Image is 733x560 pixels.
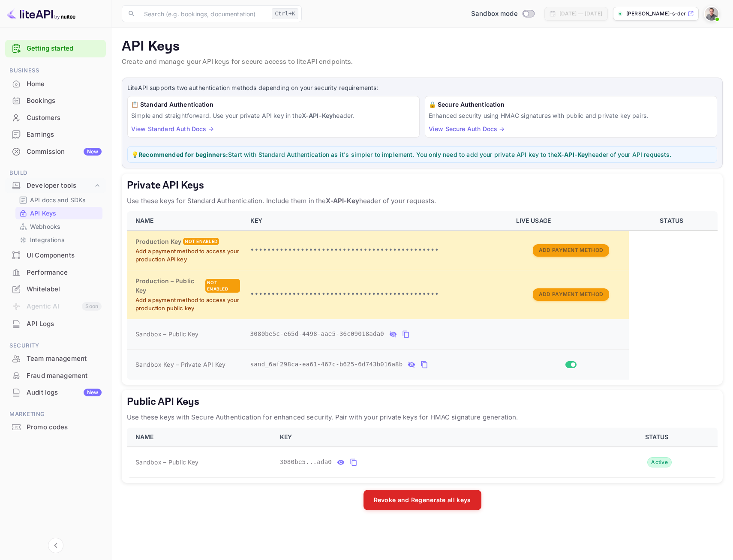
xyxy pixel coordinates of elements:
[27,79,102,89] div: Home
[5,384,106,401] div: Audit logsNew
[135,247,240,264] p: Add a payment method to access your production API key
[5,368,106,384] div: Fraud management
[5,247,106,263] a: UI Components
[5,76,106,92] a: Home
[127,83,717,93] p: LiteAPI supports two authentication methods depending on your security requirements:
[135,361,225,368] span: Sandbox Key – Private API Key
[27,319,102,329] div: API Logs
[183,238,219,245] div: Not enabled
[533,244,609,257] button: Add Payment Method
[131,150,713,159] p: 💡 Start with Standard Authentication as it's simpler to implement. You only need to add your priv...
[5,264,106,281] div: Performance
[5,40,106,57] div: Getting started
[511,211,629,231] th: LIVE USAGE
[5,93,106,108] a: Bookings
[139,5,268,22] input: Search (e.g. bookings, documentation)
[5,144,106,159] a: CommissionNew
[629,211,718,231] th: STATUS
[127,428,718,478] table: public api keys table
[557,151,588,158] strong: X-API-Key
[135,276,204,295] h6: Production – Public Key
[127,196,718,206] p: Use these keys for Standard Authentication. Include them in the header of your requests.
[429,111,713,120] p: Enhanced security using HMAC signatures with public and private key pairs.
[5,126,106,142] a: Earnings
[135,329,198,338] span: Sandbox – Public Key
[127,395,718,409] h5: Public API Keys
[626,10,686,18] p: [PERSON_NAME]-s-derberg-xwcte...
[122,57,723,67] p: Create and manage your API keys for secure access to liteAPI endpoints.
[48,538,63,553] button: Collapse navigation
[533,288,609,301] button: Add Payment Method
[19,222,99,231] a: Webhooks
[27,113,102,123] div: Customers
[250,360,403,369] span: sand_6af298ca-ea61-467c-b625-6d743b016a8b
[647,457,672,467] div: Active
[275,428,600,447] th: KEY
[127,428,275,447] th: NAME
[135,237,181,246] h6: Production Key
[131,125,214,132] a: View Standard Auth Docs →
[5,110,106,126] div: Customers
[30,195,86,204] p: API docs and SDKs
[27,284,102,294] div: Whitelabel
[27,354,102,364] div: Team management
[19,235,99,244] a: Integrations
[5,178,106,193] div: Developer tools
[559,10,602,18] div: [DATE] — [DATE]
[27,422,102,432] div: Promo codes
[250,289,506,299] p: •••••••••••••••••••••••••••••••••••••••••••••
[30,222,60,231] p: Webhooks
[127,179,718,192] h5: Private API Keys
[122,38,723,55] p: API Keys
[245,211,511,231] th: KEY
[131,100,416,109] h6: 📋 Standard Authentication
[27,251,102,261] div: UI Components
[127,211,245,231] th: NAME
[15,207,102,219] div: API Keys
[5,264,106,280] a: Performance
[599,428,718,447] th: STATUS
[84,148,102,156] div: New
[5,281,106,297] a: Whitelabel
[705,7,718,21] img: Mikael Söderberg
[533,290,609,297] a: Add Payment Method
[363,490,481,510] button: Revoke and Regenerate all keys
[27,371,102,381] div: Fraud management
[27,44,102,54] a: Getting started
[19,209,99,218] a: API Keys
[5,93,106,109] div: Bookings
[429,125,505,132] a: View Secure Auth Docs →
[15,220,102,233] div: Webhooks
[5,384,106,400] a: Audit logsNew
[5,126,106,143] div: Earnings
[533,246,609,253] a: Add Payment Method
[27,130,102,140] div: Earnings
[5,350,106,367] div: Team management
[468,9,538,19] div: Switch to Production mode
[30,235,64,244] p: Integrations
[471,9,518,19] span: Sandbox mode
[5,341,106,350] span: Security
[5,110,106,126] a: Customers
[7,7,75,21] img: LiteAPI logo
[131,111,416,120] p: Simple and straightforward. Use your private API key in the header.
[250,329,384,338] span: 3080be5c-e65d-4498-aae5-36c09018ada0
[127,211,718,380] table: private api keys table
[5,316,106,332] a: API Logs
[5,368,106,383] a: Fraud management
[250,245,506,255] p: •••••••••••••••••••••••••••••••••••••••••••••
[272,8,298,19] div: Ctrl+K
[135,458,198,467] span: Sandbox – Public Key
[27,96,102,106] div: Bookings
[27,147,102,157] div: Commission
[5,281,106,298] div: Whitelabel
[5,350,106,366] a: Team management
[135,296,240,313] p: Add a payment method to access your production public key
[138,151,228,158] strong: Recommended for beginners:
[280,458,332,467] span: 3080be5...ada0
[5,144,106,160] div: CommissionNew
[127,412,718,422] p: Use these keys with Secure Authentication for enhanced security. Pair with your private keys for ...
[5,247,106,264] div: UI Components
[84,389,102,396] div: New
[27,388,102,398] div: Audit logs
